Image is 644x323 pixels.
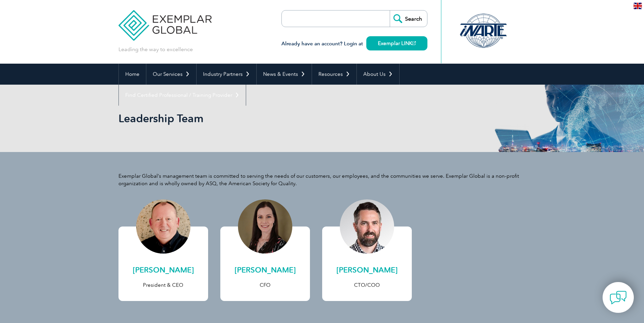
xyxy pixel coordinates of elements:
a: Our Services [146,64,196,85]
a: [PERSON_NAME] President & CEO [118,227,208,301]
input: Search [390,10,427,27]
img: en [633,3,642,9]
a: Find Certified Professional / Training Provider [119,85,246,106]
a: Resources [312,64,356,85]
p: CTO/COO [329,281,405,289]
h3: Already have an account? Login at [281,40,427,48]
h2: [PERSON_NAME] [227,265,303,276]
img: contact-chat.png [610,289,627,306]
a: Industry Partners [197,64,256,85]
h2: [PERSON_NAME] [329,265,405,276]
a: Home [119,64,146,85]
img: open_square.png [412,41,416,45]
h1: Leadership Team [118,112,379,125]
p: Exemplar Global’s management team is committed to serving the needs of our customers, our employe... [118,172,526,187]
a: [PERSON_NAME] CTO/COO [322,227,412,301]
a: Exemplar LINK [366,36,427,50]
a: About Us [357,64,399,85]
h2: [PERSON_NAME] [125,265,201,276]
a: [PERSON_NAME] CFO [220,227,310,301]
p: Leading the way to excellence [118,46,193,53]
p: President & CEO [125,281,201,289]
p: CFO [227,281,303,289]
a: News & Events [257,64,312,85]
